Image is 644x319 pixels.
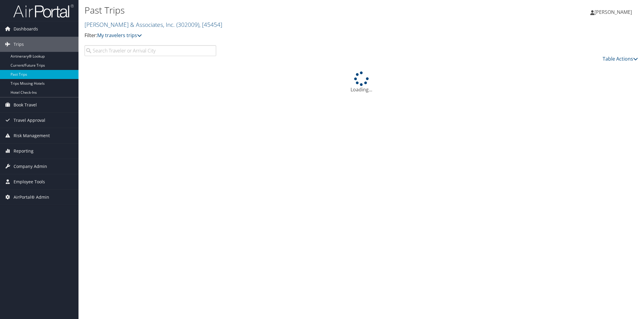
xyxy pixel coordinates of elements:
span: Dashboards [14,21,38,36]
a: [PERSON_NAME] & Associates, Inc. [85,21,222,29]
span: Reporting [14,144,34,159]
p: Filter: [85,32,453,39]
span: Trips [14,37,24,52]
span: AirPortal® Admin [14,190,49,205]
span: ( 302009 ) [176,21,199,29]
img: airportal-logo.png [13,4,74,18]
span: [PERSON_NAME] [594,9,632,15]
h1: Past Trips [85,4,453,17]
a: My travelers trips [97,32,142,39]
input: Search Traveler or Arrival City [85,45,216,56]
span: , [ 45454 ] [199,21,222,29]
span: Book Travel [14,97,37,112]
div: Loading... [85,71,638,93]
span: Employee Tools [14,174,45,189]
a: [PERSON_NAME] [590,3,638,21]
span: Travel Approval [14,113,45,128]
a: Table Actions [603,55,638,62]
span: Company Admin [14,159,47,174]
span: Risk Management [14,128,50,143]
